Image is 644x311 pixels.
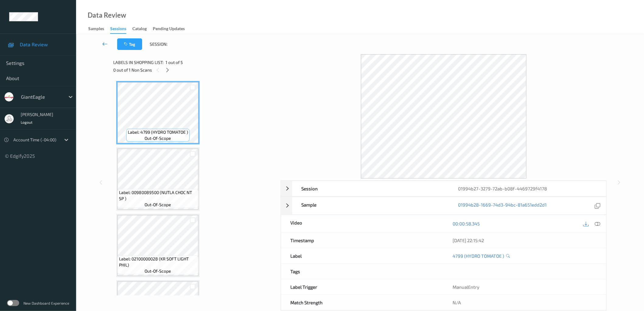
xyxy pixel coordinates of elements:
[132,25,153,33] a: Catalog
[88,25,110,33] a: Samples
[88,12,126,18] div: Data Review
[281,279,444,295] div: Label Trigger
[444,295,606,310] div: N/A
[88,26,104,33] div: Samples
[453,253,504,259] a: 4799 (HYDRO TOMATOE )
[453,237,597,243] div: [DATE] 22:15:42
[281,248,444,263] div: Label
[117,38,142,50] button: Tag
[281,215,444,232] div: Video
[458,202,547,210] a: 01994b28-1669-74d3-94bc-81a651edd2d1
[153,25,191,33] a: Pending Updates
[145,135,171,141] span: out-of-scope
[110,26,126,34] div: Sessions
[292,197,449,214] div: Sample
[281,197,607,215] div: Sample01994b28-1669-74d3-94bc-81a651edd2d1
[132,26,147,33] div: Catalog
[113,59,163,65] span: Labels in shopping list:
[281,181,607,196] div: Session01994b27-3279-72ab-b08f-4469729f4178
[444,279,606,295] div: ManualEntry
[449,181,606,196] div: 01994b27-3279-72ab-b08f-4469729f4178
[145,202,171,208] span: out-of-scope
[281,233,444,248] div: Timestamp
[128,129,188,135] span: Label: 4799 (HYDRO TOMATOE )
[281,264,444,279] div: Tags
[166,59,183,65] span: 1 out of 5
[119,189,197,202] span: Label: 00980089500 (NUTLA CHOC NT SP )
[150,41,167,47] span: Session:
[453,221,480,227] a: 00:00:58.345
[113,66,276,74] div: 0 out of 1 Non Scans
[110,25,132,34] a: Sessions
[145,268,171,274] span: out-of-scope
[119,256,197,268] span: Label: 02100000028 (KR SOFT LIGHT PHIL)
[281,295,444,310] div: Match Strength
[153,26,185,33] div: Pending Updates
[292,181,449,196] div: Session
